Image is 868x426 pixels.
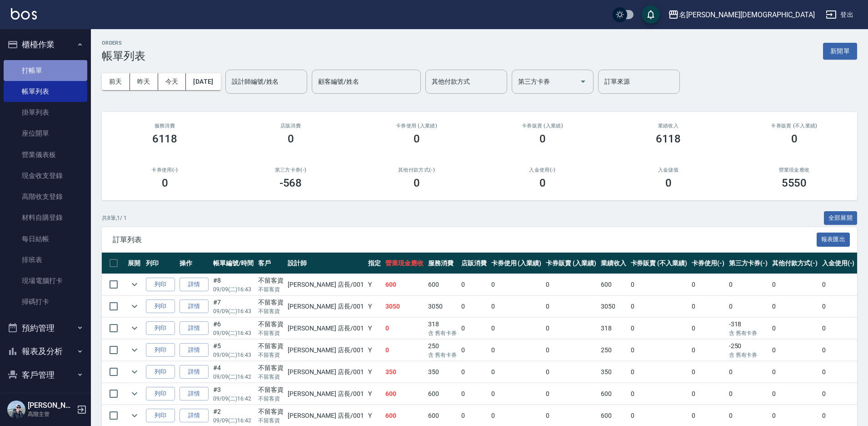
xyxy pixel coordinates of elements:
td: 0 [770,296,820,317]
th: 操作 [177,253,211,274]
img: Logo [11,8,37,20]
td: 350 [426,361,459,383]
td: 0 [820,361,857,383]
div: 不留客資 [258,363,284,373]
a: 報表匯出 [817,235,850,243]
td: 0 [544,361,599,383]
h2: 第三方卡券(-) [239,167,343,173]
p: 09/09 (二) 16:42 [213,416,254,425]
a: 座位開單 [4,123,87,144]
button: 員工及薪資 [4,386,87,410]
p: 09/09 (二) 16:43 [213,329,254,337]
p: 含 舊有卡券 [428,351,457,359]
a: 掛單列表 [4,102,87,123]
th: 卡券販賣 (不入業績) [629,253,689,274]
h3: 6118 [152,132,178,145]
td: -250 [727,340,770,361]
th: 卡券使用 (入業績) [489,253,544,274]
td: 0 [820,383,857,405]
td: Y [366,383,383,405]
p: 09/09 (二) 16:42 [213,395,254,403]
td: #4 [211,361,256,383]
h3: 5550 [782,177,807,189]
button: 全部展開 [824,211,858,225]
td: 0 [459,296,489,317]
button: expand row [128,321,141,335]
p: 不留客資 [258,307,284,315]
h3: 0 [791,132,798,145]
a: 帳單列表 [4,81,87,102]
td: 0 [459,340,489,361]
button: expand row [128,365,141,379]
p: 09/09 (二) 16:43 [213,285,254,294]
h2: 卡券販賣 (不入業績) [742,123,846,129]
td: 318 [599,318,629,339]
td: 0 [727,361,770,383]
p: 不留客資 [258,416,284,425]
td: 0 [459,361,489,383]
td: 0 [544,383,599,405]
a: 詳情 [180,321,209,335]
th: 設計師 [285,253,366,274]
td: [PERSON_NAME] 店長 /001 [285,296,366,317]
div: 不留客資 [258,298,284,307]
td: 0 [689,318,727,339]
h3: 0 [162,177,168,189]
td: 0 [459,318,489,339]
p: 含 舊有卡券 [729,351,768,359]
div: 不留客資 [258,276,284,285]
img: Person [7,401,25,419]
td: #8 [211,274,256,295]
a: 詳情 [180,387,209,401]
td: 250 [426,340,459,361]
a: 詳情 [180,278,209,292]
td: 0 [689,274,727,295]
p: 不留客資 [258,373,284,381]
button: expand row [128,299,141,313]
td: 0 [489,383,544,405]
td: 0 [770,383,820,405]
td: #7 [211,296,256,317]
h3: 0 [414,132,420,145]
button: [DATE] [186,73,220,90]
td: 0 [383,340,426,361]
td: 3050 [383,296,426,317]
td: #3 [211,383,256,405]
td: [PERSON_NAME] 店長 /001 [285,340,366,361]
h3: 帳單列表 [102,50,145,62]
p: 不留客資 [258,395,284,403]
a: 詳情 [180,299,209,314]
th: 營業現金應收 [383,253,426,274]
a: 詳情 [180,365,209,379]
button: 列印 [146,278,175,292]
h2: 卡券使用 (入業績) [364,123,469,129]
td: 0 [689,340,727,361]
td: 0 [544,296,599,317]
td: 0 [489,274,544,295]
td: 0 [770,340,820,361]
th: 列印 [144,253,177,274]
p: 09/09 (二) 16:43 [213,351,254,359]
h2: 營業現金應收 [742,167,846,173]
p: 09/09 (二) 16:43 [213,307,254,315]
p: 不留客資 [258,351,284,359]
div: 名[PERSON_NAME][DEMOGRAPHIC_DATA] [679,9,815,20]
td: [PERSON_NAME] 店長 /001 [285,383,366,405]
td: 0 [689,383,727,405]
button: expand row [128,409,141,422]
button: 登出 [822,6,857,23]
td: 0 [383,318,426,339]
th: 卡券販賣 (入業績) [544,253,599,274]
a: 高階收支登錄 [4,186,87,207]
td: #6 [211,318,256,339]
h2: 業績收入 [616,123,720,129]
span: 訂單列表 [113,235,817,244]
td: 0 [544,318,599,339]
button: 列印 [146,365,175,379]
td: 318 [426,318,459,339]
p: 09/09 (二) 16:42 [213,373,254,381]
button: 列印 [146,299,175,314]
td: 0 [489,296,544,317]
a: 詳情 [180,409,209,423]
button: expand row [128,278,141,291]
